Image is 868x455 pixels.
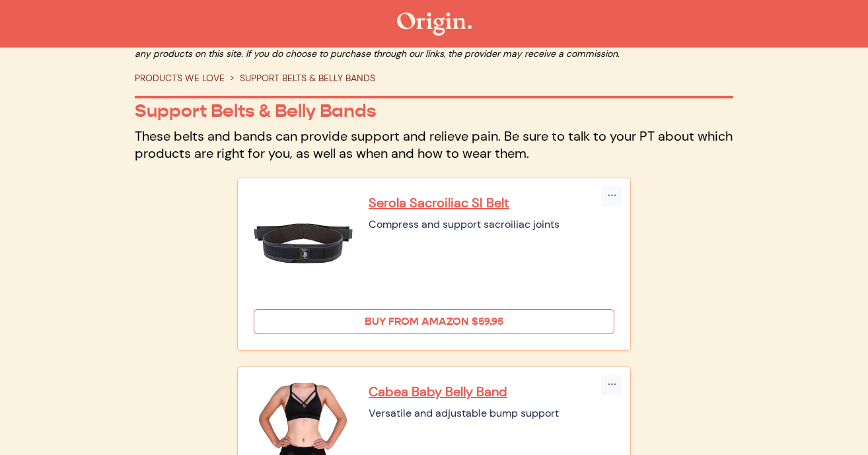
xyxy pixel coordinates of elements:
div: Compress and support sacroiliac joints [369,217,614,232]
p: Support Belts & Belly Bands [135,100,733,122]
p: These belts and bands can provide support and relieve pain. Be sure to talk to your PT about whic... [135,127,733,162]
a: PRODUCTS WE LOVE [135,72,225,84]
a: Cabea Baby Belly Band [369,383,614,400]
li: SUPPORT BELTS & BELLY BANDS [225,71,375,85]
a: Serola Sacroiliac SI Belt [369,194,614,211]
a: Buy from Amazon $59.95 [254,309,614,334]
div: Versatile and adjustable bump support [369,405,614,421]
img: The Origin Shop [397,13,472,36]
img: Serola Sacroiliac SI Belt [254,194,353,293]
